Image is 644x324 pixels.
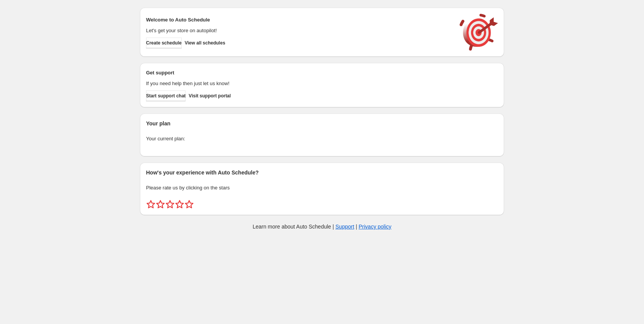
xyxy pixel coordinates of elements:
[146,169,498,176] h2: How's your experience with Auto Schedule?
[146,16,452,24] h2: Welcome to Auto Schedule
[146,38,182,48] button: Create schedule
[146,135,498,143] p: Your current plan:
[189,90,231,101] a: Visit support portal
[253,223,391,230] p: Learn more about Auto Schedule | |
[146,27,452,35] p: Let's get your store on autopilot!
[146,90,186,101] a: Start support chat
[146,184,498,192] p: Please rate us by clicking on the stars
[185,40,225,46] span: View all schedules
[146,69,452,77] h2: Get support
[359,224,392,230] a: Privacy policy
[146,40,182,46] span: Create schedule
[189,93,231,99] span: Visit support portal
[185,38,225,48] button: View all schedules
[146,120,498,127] h2: Your plan
[146,80,452,87] p: If you need help then just let us know!
[335,224,354,230] a: Support
[146,93,186,99] span: Start support chat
